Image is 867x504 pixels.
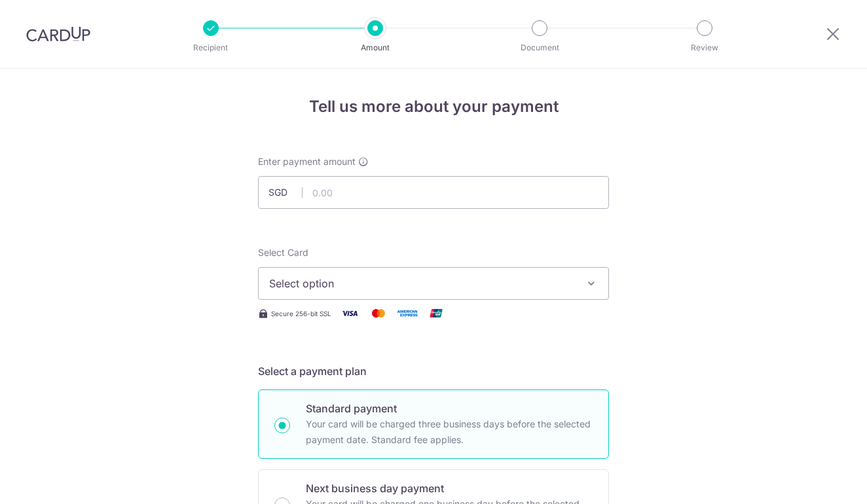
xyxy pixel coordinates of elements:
[327,41,424,54] p: Amount
[268,186,303,199] span: SGD
[26,26,90,42] img: CardUp
[258,267,609,300] button: Select option
[258,247,308,258] span: translation missing: en.payables.payment_networks.credit_card.summary.labels.select_card
[258,363,609,379] h5: Select a payment plan
[258,176,609,209] input: 0.00
[306,401,593,416] p: Standard payment
[258,155,356,168] span: Enter payment amount
[394,305,420,321] img: American Express
[306,480,593,496] p: Next business day payment
[269,276,574,291] span: Select option
[162,41,259,54] p: Recipient
[656,41,753,54] p: Review
[337,305,363,321] img: Visa
[365,305,392,321] img: Mastercard
[271,308,331,319] span: Secure 256-bit SSL
[306,416,593,448] p: Your card will be charged three business days before the selected payment date. Standard fee appl...
[491,41,588,54] p: Document
[423,305,449,321] img: Union Pay
[258,95,609,118] h4: Tell us more about your payment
